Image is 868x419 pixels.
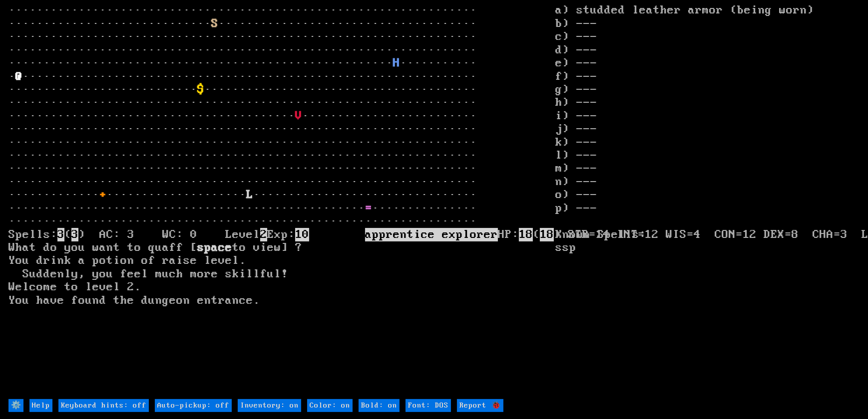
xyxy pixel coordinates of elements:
[359,399,400,412] input: Bold: on
[238,399,301,412] input: Inventory: on
[99,188,106,202] font: +
[211,17,218,30] font: S
[197,241,232,254] b: space
[246,188,253,202] font: L
[29,399,52,412] input: Help
[15,70,22,83] font: @
[457,399,503,412] input: Report 🐞
[8,4,555,398] larn: ··································································· ·····························...
[393,56,400,70] font: H
[295,109,302,123] font: V
[519,228,533,241] mark: 18
[57,228,64,241] mark: 3
[555,4,859,398] stats: a) studded leather armor (being worn) b) --- c) --- d) --- e) --- f) --- g) --- h) --- i) --- j) ...
[365,202,372,215] font: =
[307,399,353,412] input: Color: on
[155,399,232,412] input: Auto-pickup: off
[260,228,267,241] mark: 2
[295,228,309,241] mark: 10
[540,228,554,241] mark: 18
[58,399,149,412] input: Keyboard hints: off
[71,228,78,241] mark: 3
[197,83,204,96] font: $
[406,399,451,412] input: Font: DOS
[365,228,498,241] mark: apprentice explorer
[8,399,23,412] input: ⚙️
